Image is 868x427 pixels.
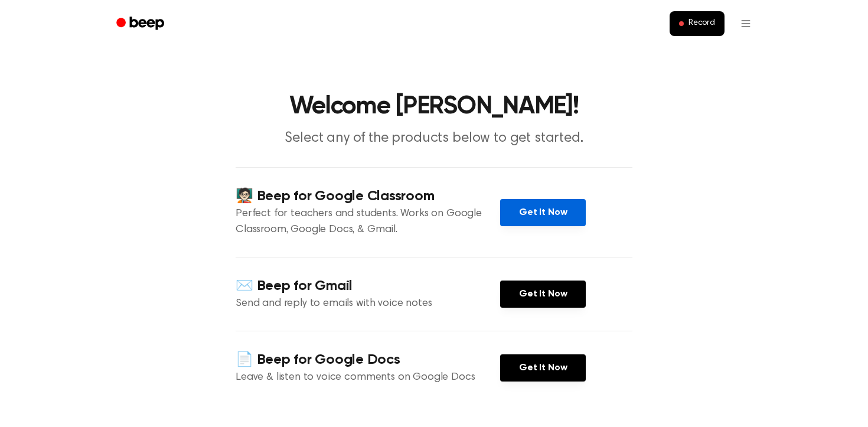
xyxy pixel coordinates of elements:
[500,281,586,308] a: Get It Now
[236,276,500,296] h4: ✉️ Beep for Gmail
[688,18,715,29] span: Record
[670,11,725,36] button: Record
[732,9,760,38] button: Open menu
[236,206,500,238] p: Perfect for teachers and students. Works on Google Classroom, Google Docs, & Gmail.
[207,129,661,148] p: Select any of the products below to get started.
[500,354,586,382] a: Get It Now
[236,187,500,206] h4: 🧑🏻‍🏫 Beep for Google Classroom
[132,94,736,119] h1: Welcome [PERSON_NAME]!
[236,350,500,370] h4: 📄 Beep for Google Docs
[500,199,586,226] a: Get It Now
[108,12,175,35] a: Beep
[236,296,500,312] p: Send and reply to emails with voice notes
[236,370,500,386] p: Leave & listen to voice comments on Google Docs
